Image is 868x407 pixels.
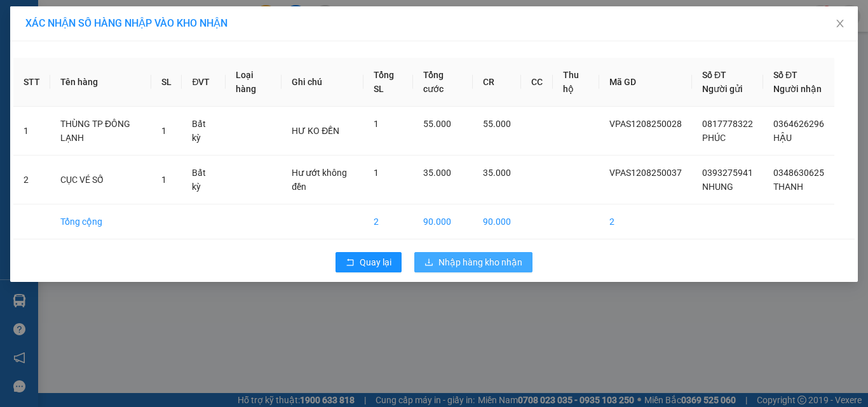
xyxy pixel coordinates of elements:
[64,81,132,90] span: VPTL1208250005
[609,119,682,129] span: VPAS1208250028
[50,58,151,107] th: Tên hàng
[360,255,391,269] span: Quay lại
[292,126,339,136] span: HƯ KO ĐỀN
[423,168,451,178] span: 35.000
[100,57,156,64] span: Hotline: 19001152
[50,204,151,239] td: Tổng cộng
[483,168,511,178] span: 35.000
[151,58,182,107] th: SL
[346,258,355,268] span: rollback
[34,69,156,79] span: -----------------------------------------
[4,92,78,100] span: In ngày:
[363,58,414,107] th: Tổng SL
[438,255,522,269] span: Nhập hàng kho nhận
[599,204,692,239] td: 2
[413,204,473,239] td: 90.000
[50,156,151,204] td: CỤC VÉ SỐ
[773,133,792,143] span: HẬU
[161,175,166,185] span: 1
[4,82,132,90] span: [PERSON_NAME]:
[4,8,61,63] img: logo
[100,38,175,54] span: 01 Võ Văn Truyện, KP.1, Phường 2
[226,58,281,107] th: Loại hàng
[773,182,803,192] span: THANH
[473,58,521,107] th: CR
[50,107,151,156] td: THÙNG TP ĐÔNG LẠNH
[553,58,599,107] th: Thu hộ
[161,126,166,136] span: 1
[414,252,532,272] button: downloadNhập hàng kho nhận
[336,252,402,272] button: rollbackQuay lại
[773,70,797,80] span: Số ĐT
[773,84,822,94] span: Người nhận
[702,168,753,178] span: 0393275941
[292,168,347,192] span: Hư ướt không đền
[413,58,473,107] th: Tổng cước
[609,168,682,178] span: VPAS1208250037
[521,58,553,107] th: CC
[363,204,414,239] td: 2
[773,168,824,178] span: 0348630625
[483,119,511,129] span: 55.000
[13,156,50,204] td: 2
[773,119,824,129] span: 0364626296
[13,58,50,107] th: STT
[182,58,226,107] th: ĐVT
[100,20,171,36] span: Bến xe [GEOGRAPHIC_DATA]
[28,92,78,100] span: 10:21:34 [DATE]
[374,119,379,129] span: 1
[702,119,753,129] span: 0817778322
[822,6,858,42] button: Close
[423,119,451,129] span: 55.000
[702,70,726,80] span: Số ĐT
[702,182,733,192] span: NHUNG
[835,18,845,29] span: close
[599,58,692,107] th: Mã GD
[182,107,226,156] td: Bất kỳ
[100,7,174,18] strong: ĐỒNG PHƯỚC
[702,84,743,94] span: Người gửi
[374,168,379,178] span: 1
[182,156,226,204] td: Bất kỳ
[473,204,521,239] td: 90.000
[13,107,50,156] td: 1
[25,17,227,29] span: XÁC NHẬN SỐ HÀNG NHẬP VÀO KHO NHẬN
[281,58,363,107] th: Ghi chú
[424,258,433,268] span: download
[702,133,726,143] span: PHÚC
